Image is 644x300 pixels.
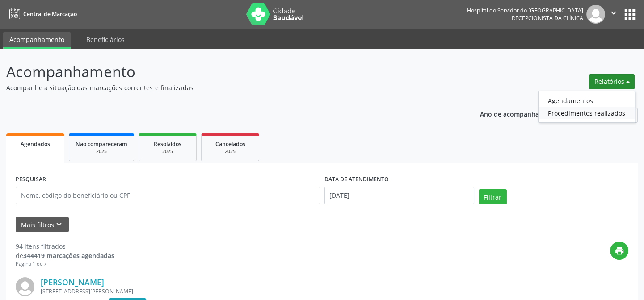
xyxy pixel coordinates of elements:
strong: 344419 marcações agendadas [23,251,114,260]
a: Procedimentos realizados [539,107,635,119]
span: Recepcionista da clínica [512,14,583,22]
span: Resolvidos [154,140,181,148]
button: Filtrar [479,189,507,204]
button: print [610,242,628,260]
div: [STREET_ADDRESS][PERSON_NAME] [41,287,494,295]
a: Agendamentos [539,94,635,107]
a: Acompanhamento [3,32,71,49]
div: 2025 [76,148,127,155]
div: 94 itens filtrados [16,242,114,251]
p: Acompanhe a situação das marcações correntes e finalizadas [6,83,448,92]
a: Central de Marcação [6,7,77,21]
span: Não compareceram [76,140,127,148]
a: [PERSON_NAME] [41,277,104,287]
p: Ano de acompanhamento [480,108,559,119]
p: Acompanhamento [6,61,448,83]
i:  [609,8,619,18]
span: Agendados [21,140,50,148]
button: apps [622,7,638,22]
label: PESQUISAR [16,173,46,187]
i: keyboard_arrow_down [54,220,64,229]
i: print [615,246,624,256]
input: Nome, código do beneficiário ou CPF [16,187,320,204]
div: 2025 [145,148,190,155]
input: Selecione um intervalo [324,187,474,204]
button: Mais filtroskeyboard_arrow_down [16,217,69,233]
img: img [16,277,34,296]
div: 2025 [208,148,253,155]
div: Página 1 de 7 [16,260,114,268]
img: img [586,5,605,24]
label: DATA DE ATENDIMENTO [324,173,389,187]
a: Beneficiários [80,32,131,47]
div: Hospital do Servidor do [GEOGRAPHIC_DATA] [467,7,583,14]
button: Relatórios [589,74,635,89]
span: Cancelados [215,140,245,148]
span: Central de Marcação [23,10,77,18]
div: de [16,251,114,260]
ul: Relatórios [538,91,635,123]
button:  [605,5,622,24]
